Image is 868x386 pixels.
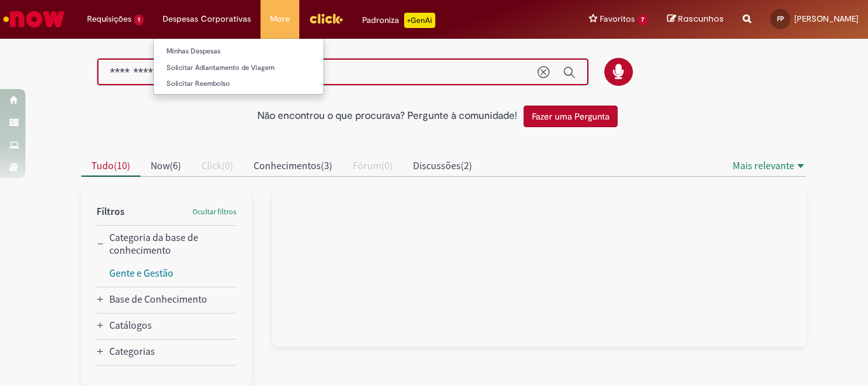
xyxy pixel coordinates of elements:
span: Favoritos [600,13,635,25]
span: Rascunhos [678,13,724,25]
div: Padroniza [362,13,435,28]
p: +GenAi [404,13,435,28]
a: Rascunhos [667,13,724,25]
span: More [270,13,290,25]
span: Despesas Corporativas [163,13,251,25]
span: 7 [637,15,648,25]
a: Solicitar Reembolso [154,77,323,91]
img: click_logo_yellow_360x200.png [309,9,343,28]
span: FP [777,15,784,23]
span: 1 [134,15,144,25]
a: Solicitar Adiantamento de Viagem [154,61,323,75]
span: [PERSON_NAME] [794,13,858,24]
span: Requisições [87,13,132,25]
img: ServiceNow [1,6,67,32]
h2: Não encontrou o que procurava? Pergunte à comunidade! [257,111,517,122]
a: Minhas Despesas [154,45,323,59]
ul: Despesas Corporativas [153,38,324,95]
button: Fazer uma Pergunta [524,106,618,127]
